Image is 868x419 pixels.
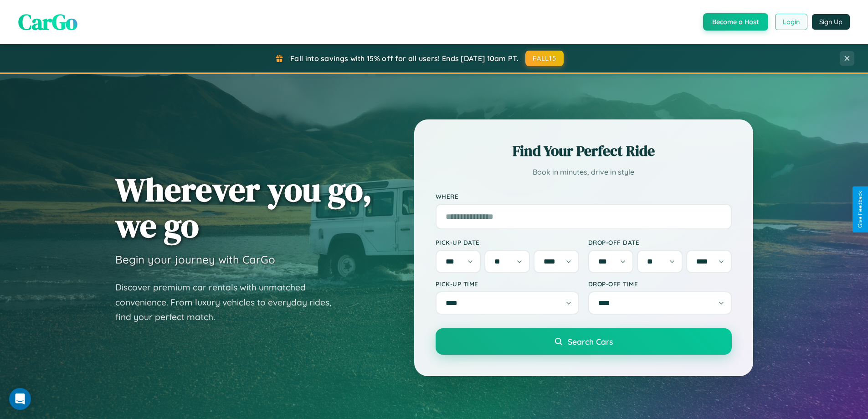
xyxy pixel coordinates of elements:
label: Where [436,192,732,200]
label: Drop-off Date [588,238,732,246]
button: FALL15 [525,51,564,66]
label: Drop-off Time [588,280,732,288]
button: Become a Host [703,13,768,31]
h2: Find Your Perfect Ride [436,141,732,161]
span: CarGo [18,7,77,37]
h1: Wherever you go, we go [115,171,372,243]
label: Pick-up Date [436,238,579,246]
span: Fall into savings with 15% off for all users! Ends [DATE] 10am PT. [290,54,519,63]
button: Login [775,14,807,30]
p: Book in minutes, drive in style [436,166,732,179]
div: Give Feedback [857,191,863,228]
p: Discover premium car rentals with unmatched convenience. From luxury vehicles to everyday rides, ... [115,280,343,325]
button: Search Cars [436,328,732,355]
label: Pick-up Time [436,280,579,288]
div: Open Intercom Messenger [9,388,31,410]
span: Search Cars [568,336,613,347]
h3: Begin your journey with CarGo [115,253,275,266]
button: Sign Up [812,14,850,30]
